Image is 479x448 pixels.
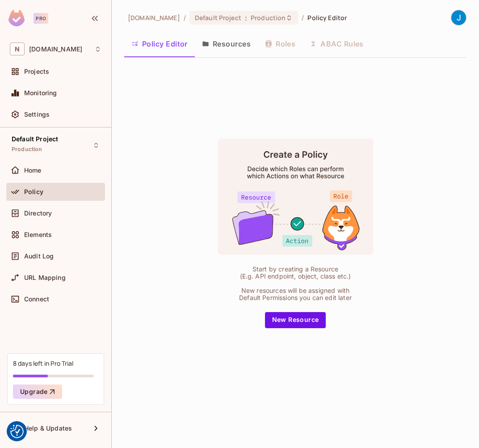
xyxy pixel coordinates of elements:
[235,287,356,301] div: New resources will be assigned with Default Permissions you can edit later
[128,13,180,22] span: the active workspace
[24,167,42,174] span: Home
[302,13,304,22] li: /
[195,13,241,22] span: Default Project
[13,359,73,368] div: 8 days left in Pro Trial
[24,188,43,195] span: Policy
[244,14,248,21] span: :
[24,253,54,260] span: Audit Log
[235,266,356,280] div: Start by creating a Resource (E.g. API endpoint, object, class etc.)
[24,231,52,238] span: Elements
[12,135,58,143] span: Default Project
[29,46,82,53] span: Workspace: natuurpunt.be
[24,274,66,281] span: URL Mapping
[307,13,347,22] span: Policy Editor
[13,385,62,399] button: Upgrade
[8,10,25,26] img: SReyMgAAAABJRU5ErkJggg==
[124,33,195,55] button: Policy Editor
[24,425,72,432] span: Help & Updates
[265,312,326,328] button: New Resource
[10,425,24,438] button: Consent Preferences
[451,10,466,25] img: Jan Blondé
[34,13,48,24] div: Pro
[24,89,57,97] span: Monitoring
[184,13,186,22] li: /
[195,33,258,55] button: Resources
[24,296,49,303] span: Connect
[10,425,24,438] img: Revisit consent button
[251,13,286,22] span: Production
[10,42,25,55] span: N
[24,210,52,217] span: Directory
[24,68,49,75] span: Projects
[12,146,42,153] span: Production
[24,111,50,118] span: Settings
